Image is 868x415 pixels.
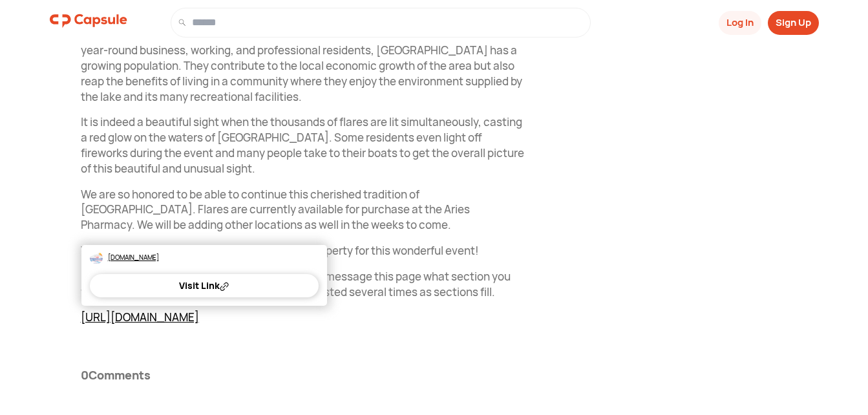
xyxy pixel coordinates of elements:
[81,269,524,300] p: Please make your donation at the link below and message this page what section you would like to ...
[81,114,524,176] p: It is indeed a beautiful sight when the thousands of flares are lit simultaneously, casting a red...
[719,11,761,35] button: Log In
[81,187,524,233] p: We are so honored to be able to continue this cherished tradition of [GEOGRAPHIC_DATA]. Flares ar...
[81,243,524,259] p: We are in need of donations to light the state property for this wonderful event!
[81,367,151,384] div: 0 Comments
[179,281,229,291] div: Visit Link
[90,251,103,264] img: icon
[50,8,127,37] a: logo
[768,11,819,35] button: Sign Up
[50,8,127,34] img: logo
[108,253,159,262] p: [DOMAIN_NAME]
[81,12,524,105] p: In years past, the red flare event signified the end of the summer season, but now it is the way ...
[81,310,199,325] a: [URL][DOMAIN_NAME]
